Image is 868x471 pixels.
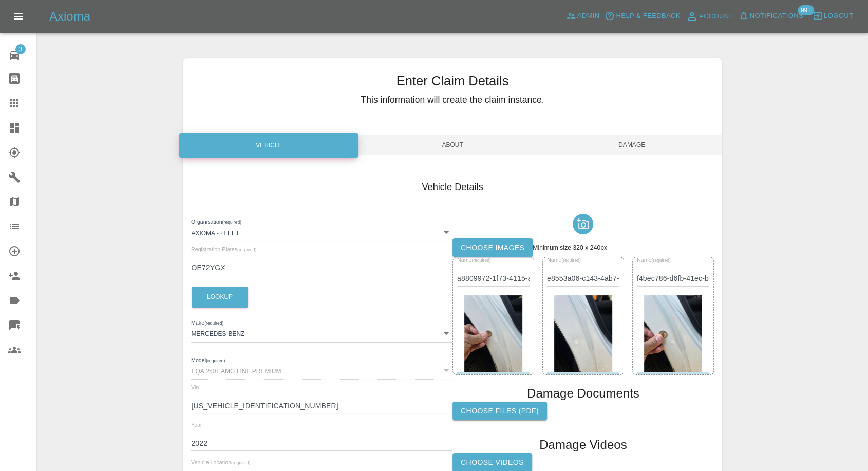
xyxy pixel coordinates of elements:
span: Year [191,422,202,428]
div: MERCEDES-BENZ [191,324,452,342]
span: 99+ [798,5,814,15]
span: Damage [542,135,722,155]
h1: Damage Documents [527,385,639,402]
span: Registration Plates [191,246,256,252]
button: Logout [810,8,856,24]
h5: Axioma [49,8,90,25]
a: Account [683,8,736,25]
label: Choose files (pdf) [452,402,547,421]
span: Minimum size 320 x 240px [533,244,607,251]
button: Open drawer [6,4,31,29]
span: Account [699,11,733,23]
small: (required) [471,258,490,263]
div: EQA 250+ AMG LINE PREMIUM [191,361,452,380]
span: 3 [15,44,26,54]
span: Name [547,257,581,263]
span: Vin [191,384,199,390]
span: Logout [824,10,853,22]
label: Make [191,319,223,327]
small: (required) [561,258,580,263]
span: Name [637,257,671,263]
button: Help & Feedback [602,8,683,24]
small: (required) [222,220,241,224]
button: Notifications [736,8,806,24]
label: Organisation [191,218,241,226]
button: Lookup [192,287,248,308]
span: Help & Feedback [616,10,680,22]
span: Vehicle Location [191,459,250,465]
small: (required) [651,258,670,263]
span: Notifications [750,10,803,22]
div: Axioma - Fleet [191,223,452,241]
small: (required) [206,358,225,363]
h4: Vehicle Details [191,180,713,194]
label: Choose images [452,238,533,257]
h3: Enter Claim Details [183,71,721,90]
span: Admin [577,10,600,22]
h5: This information will create the claim instance. [183,93,721,106]
span: Name [457,257,491,263]
h1: Damage Videos [539,437,627,453]
small: (required) [204,321,223,326]
small: (required) [231,461,250,465]
label: Model [191,356,225,364]
a: Admin [563,8,602,24]
span: About [363,135,542,155]
small: (required) [237,248,256,252]
div: Vehicle [179,133,358,158]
